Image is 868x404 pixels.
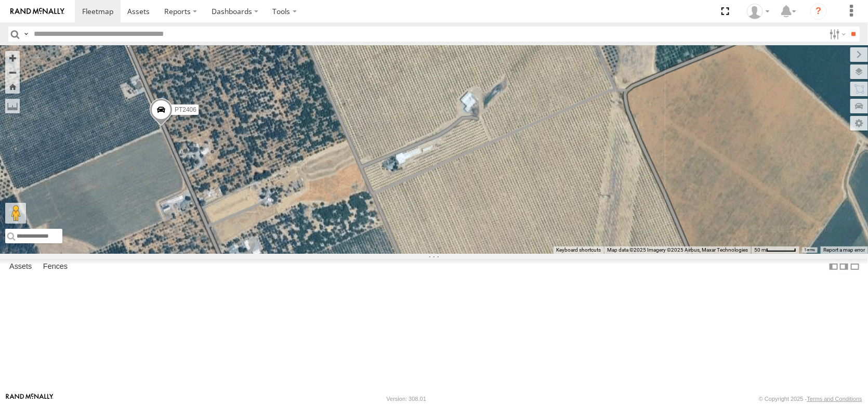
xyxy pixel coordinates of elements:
[805,248,816,252] a: Terms (opens in new tab)
[22,27,30,42] label: Search Query
[754,247,766,253] span: 50 m
[4,259,37,274] label: Assets
[5,80,20,94] button: Zoom Home
[5,65,20,80] button: Zoom out
[38,259,73,274] label: Fences
[850,259,860,274] label: Hide Summary Table
[825,27,848,42] label: Search Filter Options
[5,203,26,224] button: Drag Pegman onto the map to open Street View
[6,394,54,404] a: Visit our Website
[850,116,868,131] label: Map Settings
[823,247,865,253] a: Report a map error
[10,8,64,15] img: rand-logo.svg
[5,51,20,65] button: Zoom in
[556,246,601,254] button: Keyboard shortcuts
[387,396,426,402] div: Version: 308.01
[751,246,799,254] button: Map Scale: 50 m per 54 pixels
[810,3,827,20] i: ?
[607,247,748,253] span: Map data ©2025 Imagery ©2025 Airbus, Maxar Technologies
[5,99,20,113] label: Measure
[759,396,862,402] div: © Copyright 2025 -
[807,396,862,402] a: Terms and Conditions
[175,106,196,113] span: PT2406
[828,259,839,274] label: Dock Summary Table to the Left
[743,4,773,19] div: Dennis Braga
[839,259,849,274] label: Dock Summary Table to the Right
